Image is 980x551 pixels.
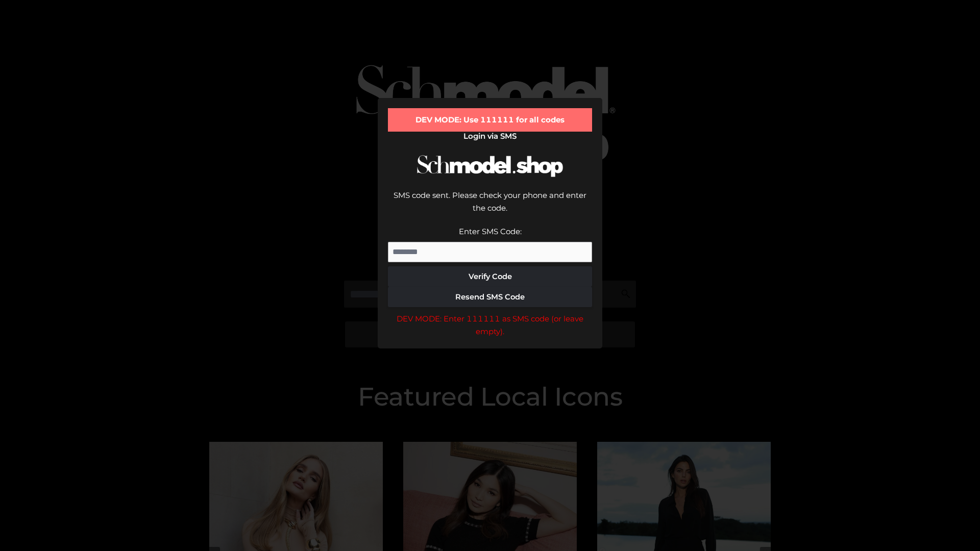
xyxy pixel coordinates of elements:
[388,287,592,307] button: Resend SMS Code
[388,189,592,225] div: SMS code sent. Please check your phone and enter the code.
[388,108,592,132] div: DEV MODE: Use 111111 for all codes
[413,146,567,186] img: Schmodel Logo
[459,227,522,236] label: Enter SMS Code:
[388,312,592,338] div: DEV MODE: Enter 111111 as SMS code (or leave empty).
[388,132,592,141] h2: Login via SMS
[388,266,592,287] button: Verify Code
